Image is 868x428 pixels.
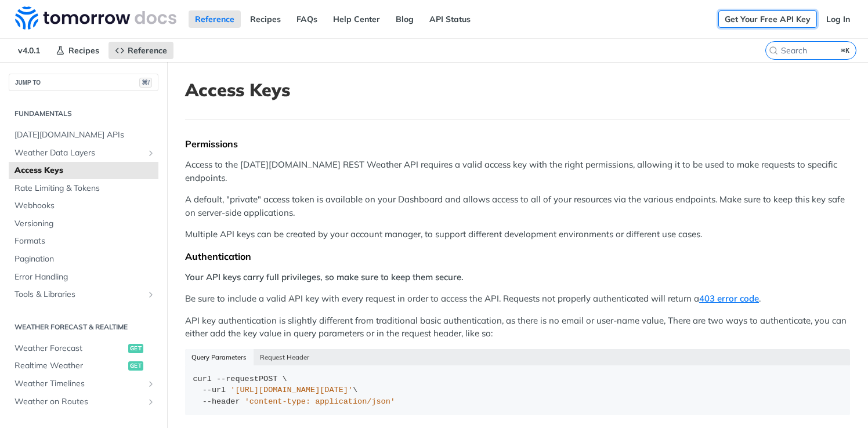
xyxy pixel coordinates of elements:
span: Versioning [15,218,155,230]
span: Realtime Weather [15,360,125,372]
p: A default, "private" access token is available on your Dashboard and allows access to all of your... [185,193,850,219]
button: Show subpages for Weather on Routes [146,397,155,407]
a: Weather Forecastget [9,340,158,357]
p: Access to the [DATE][DOMAIN_NAME] REST Weather API requires a valid access key with the right per... [185,158,850,184]
a: Reference [108,42,173,59]
kbd: ⌘K [838,45,853,56]
strong: Your API keys carry full privileges, so make sure to keep them secure. [185,271,464,282]
a: Blog [389,10,420,28]
button: JUMP TO⌘/ [9,74,158,91]
a: Help Center [327,10,386,28]
h1: Access Keys [185,79,850,100]
span: ⌘/ [139,78,152,88]
div: POST \ \ [193,373,842,408]
a: Pagination [9,251,158,268]
span: Recipes [68,45,99,56]
a: Recipes [49,42,106,59]
p: Multiple API keys can be created by your account manager, to support different development enviro... [185,228,850,241]
p: Be sure to include a valid API key with every request in order to access the API. Requests not pr... [185,292,850,306]
a: 403 error code [699,293,759,304]
a: Recipes [244,10,287,28]
a: Weather Data LayersShow subpages for Weather Data Layers [9,144,158,162]
a: Webhooks [9,197,158,215]
span: get [128,344,143,353]
a: Weather on RoutesShow subpages for Weather on Routes [9,393,158,411]
h2: Fundamentals [9,108,158,119]
button: Show subpages for Weather Timelines [146,379,155,389]
a: Formats [9,233,158,250]
a: Reference [189,10,241,28]
span: --url [202,386,226,394]
span: Webhooks [15,200,155,212]
span: Weather Forecast [15,343,125,354]
span: [DATE][DOMAIN_NAME] APIs [15,129,155,141]
img: Tomorrow.io Weather API Docs [15,6,176,30]
span: --header [202,397,240,406]
div: Permissions [185,138,850,150]
span: curl [193,375,212,383]
button: Show subpages for Tools & Libraries [146,290,155,299]
h2: Weather Forecast & realtime [9,322,158,332]
button: Show subpages for Weather Data Layers [146,148,155,158]
a: Realtime Weatherget [9,357,158,375]
span: Reference [128,45,167,56]
a: API Status [423,10,477,28]
span: Weather on Routes [15,396,143,408]
span: Rate Limiting & Tokens [15,183,155,194]
a: Versioning [9,215,158,233]
button: Request Header [254,349,316,365]
span: Pagination [15,253,155,265]
span: get [128,361,143,371]
span: Formats [15,235,155,247]
span: Access Keys [15,165,155,176]
a: Tools & LibrariesShow subpages for Tools & Libraries [9,286,158,303]
a: Get Your Free API Key [718,10,817,28]
span: Weather Data Layers [15,147,143,159]
a: FAQs [290,10,324,28]
p: API key authentication is slightly different from traditional basic authentication, as there is n... [185,314,850,340]
span: Weather Timelines [15,378,143,390]
span: Error Handling [15,271,155,283]
a: Access Keys [9,162,158,179]
span: v4.0.1 [12,42,46,59]
a: Weather TimelinesShow subpages for Weather Timelines [9,375,158,393]
svg: Search [769,46,778,55]
a: Error Handling [9,269,158,286]
a: Log In [820,10,856,28]
a: [DATE][DOMAIN_NAME] APIs [9,126,158,144]
a: Rate Limiting & Tokens [9,180,158,197]
span: '[URL][DOMAIN_NAME][DATE]' [230,386,353,394]
div: Authentication [185,251,850,262]
span: 'content-type: application/json' [245,397,395,406]
span: Tools & Libraries [15,289,143,300]
span: --request [216,375,259,383]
